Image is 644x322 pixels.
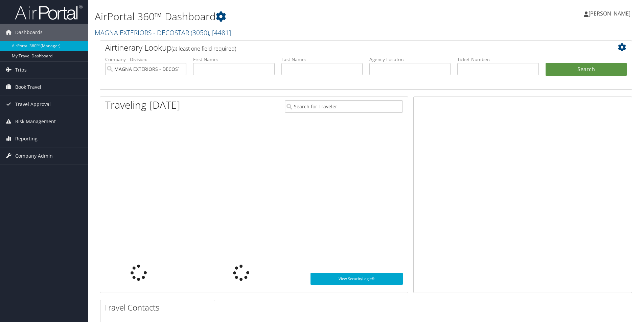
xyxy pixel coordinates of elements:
[310,273,403,285] a: View SecurityLogic®
[15,61,27,78] span: Trips
[369,56,451,63] label: Agency Locator:
[191,28,209,37] span: ( 3050 )
[285,100,403,113] input: Search for Traveler
[105,98,180,112] h1: Traveling [DATE]
[104,302,215,313] h2: Travel Contacts
[209,28,231,37] span: , [ 4481 ]
[15,79,41,96] span: Book Travel
[15,4,83,20] img: airportal-logo.png
[15,130,38,147] span: Reporting
[281,56,363,63] label: Last Name:
[193,56,274,63] label: First Name:
[95,9,456,24] h1: AirPortal 360™ Dashboard
[15,96,51,113] span: Travel Approval
[15,24,43,41] span: Dashboards
[105,42,582,53] h2: Airtinerary Lookup
[589,10,630,17] span: [PERSON_NAME]
[95,28,231,37] a: MAGNA EXTERIORS - DECOSTAR
[171,45,236,52] span: (at least one field required)
[457,56,538,63] label: Ticket Number:
[15,113,56,130] span: Risk Management
[584,3,637,24] a: [PERSON_NAME]
[15,147,53,164] span: Company Admin
[546,63,627,76] button: Search
[105,56,186,63] label: Company - Division:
